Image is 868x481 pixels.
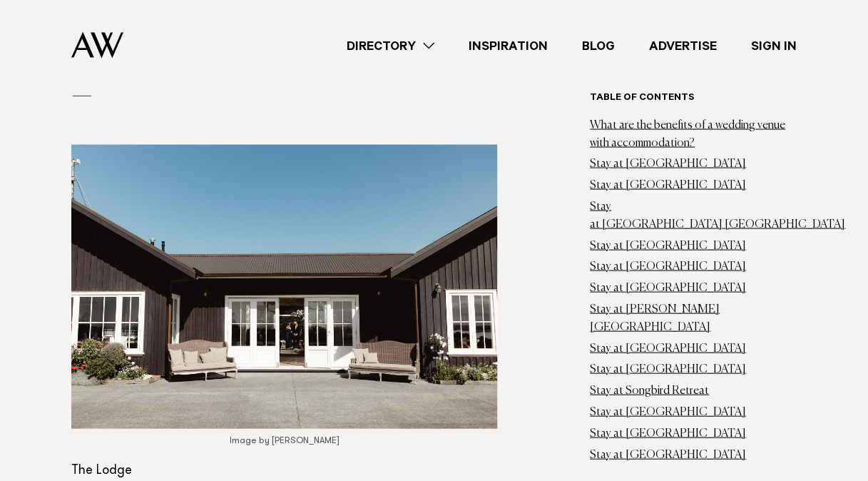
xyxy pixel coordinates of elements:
a: Sign In [734,36,814,56]
a: Stay at [GEOGRAPHIC_DATA] [590,261,746,273]
a: Blog [565,36,632,56]
a: Stay at [GEOGRAPHIC_DATA] [590,343,746,354]
a: Stay at [PERSON_NAME][GEOGRAPHIC_DATA] [590,303,720,333]
a: Stay at [GEOGRAPHIC_DATA] [590,364,746,375]
a: Stay at [GEOGRAPHIC_DATA] [590,406,746,417]
a: Stay at Songbird Retreat [590,385,709,397]
a: Stay at [GEOGRAPHIC_DATA] [590,180,746,191]
a: Advertise [632,36,734,56]
figcaption: Image by [PERSON_NAME] [71,434,497,448]
img: Auckland Weddings Logo [71,32,123,59]
a: Stay at [GEOGRAPHIC_DATA] [590,427,746,439]
a: Stay at [GEOGRAPHIC_DATA] [GEOGRAPHIC_DATA] [590,201,845,230]
a: Stay at [GEOGRAPHIC_DATA] [590,283,746,294]
a: What are the benefits of a wedding venue with accommodation? [590,119,785,148]
h6: Table of contents [590,91,797,105]
a: Directory [330,36,451,56]
a: Stay at [GEOGRAPHIC_DATA] [590,158,746,170]
a: Stay at [GEOGRAPHIC_DATA] [590,240,746,251]
a: Stay at [GEOGRAPHIC_DATA] [590,449,746,460]
a: Inspiration [451,36,565,56]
